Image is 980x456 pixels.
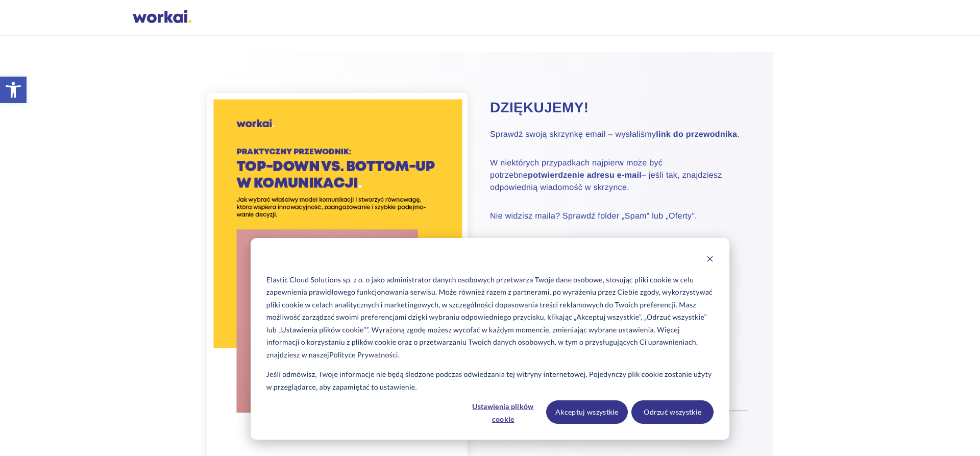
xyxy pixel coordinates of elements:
[656,130,737,139] strong: link do przewodnika
[490,129,748,141] p: Sprawdź swoją skrzynkę email – wysłaliśmy .
[546,400,628,424] button: Akceptuj wszystkie
[528,171,642,180] strong: potwierdzenie adresu e-mail
[490,98,748,117] h2: Dziękujemy!
[266,368,714,393] p: Jeśli odmówisz, Twoje informacje nie będą śledzone podczas odwiedzania tej witryny internetowej. ...
[631,400,714,424] button: Odrzuć wszystkie
[251,238,729,440] div: Cookie banner
[490,157,748,194] p: W niektórych przypadkach najpierw może być potrzebne – jeśli tak, znajdziesz odpowiednią wiadomoś...
[266,274,714,362] p: Elastic Cloud Solutions sp. z o. o jako administrator danych osobowych przetwarza Twoje dane osob...
[706,254,714,267] button: Dismiss cookie banner
[329,349,400,362] a: Polityce Prywatności.
[464,400,543,424] button: Ustawienia plików cookie
[490,210,748,223] p: Nie widzisz maila? Sprawdź folder „Spam” lub „Oferty”.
